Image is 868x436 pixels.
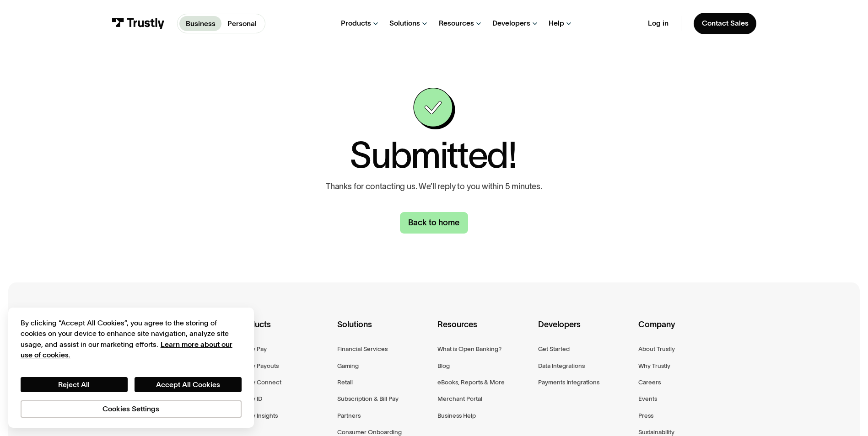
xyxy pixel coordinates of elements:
a: Trustly Insights [237,410,278,421]
a: Back to home [400,212,469,234]
a: Payments Integrations [538,377,599,388]
div: Cookie banner [8,308,254,428]
a: Retail [337,377,353,388]
a: Contact Sales [694,13,757,34]
a: Press [638,410,653,421]
a: Why Trustly [638,361,670,371]
button: Reject All [21,377,128,393]
div: Products [237,318,330,344]
a: Partners [337,410,361,421]
div: Contact Sales [702,19,749,28]
a: Log in [648,19,669,28]
a: Business Help [437,410,476,421]
p: Business [186,18,216,29]
button: Accept All Cookies [135,377,242,393]
a: Blog [437,361,450,371]
a: Data Integrations [538,361,585,371]
div: Developers [538,318,631,344]
h1: Submitted! [350,138,517,173]
div: Resources [439,19,474,28]
a: eBooks, Reports & More [437,377,505,388]
div: Help [549,19,564,28]
div: Resources [437,318,530,344]
div: Solutions [389,19,420,28]
a: Personal [221,16,263,31]
div: Products [341,19,371,28]
a: Gaming [337,361,359,371]
a: Trustly Connect [237,377,281,388]
div: By clicking “Accept All Cookies”, you agree to the storing of cookies on your device to enhance s... [21,318,242,361]
a: What is Open Banking? [437,344,501,354]
a: Careers [638,377,661,388]
button: Cookies Settings [21,400,242,418]
img: Trustly Logo [112,18,165,29]
a: Financial Services [337,344,388,354]
a: Merchant Portal [437,393,482,404]
p: Thanks for contacting us. We’ll reply to you within 5 minutes. [326,182,542,191]
a: About Trustly [638,344,675,354]
div: Developers [492,19,530,28]
a: Trustly Payouts [237,361,279,371]
a: Business [179,16,221,31]
div: Solutions [337,318,430,344]
a: Get Started [538,344,570,354]
a: Events [638,393,657,404]
div: Company [638,318,731,344]
p: Personal [227,18,257,29]
div: Privacy [21,318,242,418]
a: Subscription & Bill Pay [337,393,399,404]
